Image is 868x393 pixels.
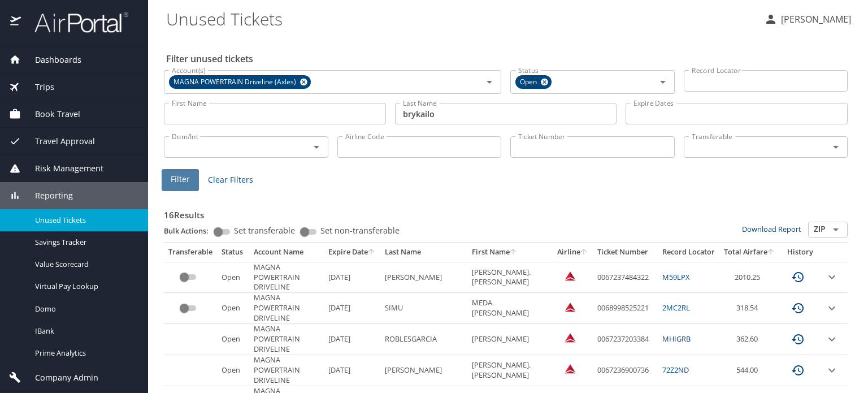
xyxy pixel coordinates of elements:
[515,75,552,89] div: Open
[467,355,553,386] td: [PERSON_NAME].[PERSON_NAME]
[759,9,856,29] button: [PERSON_NAME]
[324,355,380,386] td: [DATE]
[825,301,839,315] button: expand row
[324,324,380,355] td: [DATE]
[655,74,671,90] button: Open
[593,324,658,355] td: 0067237203384
[825,364,839,377] button: expand row
[324,262,380,293] td: [DATE]
[35,259,134,270] span: Value Scorecard
[580,249,588,256] button: sort
[565,363,576,374] img: Delta Airlines
[217,262,249,293] td: Open
[467,324,553,355] td: [PERSON_NAME]
[662,334,691,344] a: MHIGRB
[171,172,190,187] span: Filter
[593,293,658,323] td: 0068998525221
[467,243,553,262] th: First Name
[164,226,218,236] p: Bulk Actions:
[249,355,324,386] td: MAGNA POWERTRAIN DRIVELINE
[217,324,249,355] td: Open
[825,270,839,284] button: expand row
[249,243,324,262] th: Account Name
[164,202,848,222] h3: 16 Results
[515,76,544,88] span: Open
[510,249,518,256] button: sort
[249,293,324,323] td: MAGNA POWERTRAIN DRIVELINE
[565,332,576,343] img: Delta Airlines
[21,372,98,384] span: Company Admin
[825,332,839,346] button: expand row
[481,74,497,90] button: Open
[208,173,253,187] span: Clear Filters
[35,281,134,292] span: Virtual Pay Lookup
[234,227,295,235] span: Set transferable
[828,222,844,237] button: Open
[168,247,212,257] div: Transferable
[169,76,303,88] span: MAGNA POWERTRAIN Driveline (Axles)
[593,243,658,262] th: Ticket Number
[380,243,467,262] th: Last Name
[324,243,380,262] th: Expire Date
[662,365,689,375] a: 72Z2ND
[249,324,324,355] td: MAGNA POWERTRAIN DRIVELINE
[35,237,134,248] span: Savings Tracker
[658,243,719,262] th: Record Locator
[166,50,850,68] h2: Filter unused tickets
[380,355,467,386] td: [PERSON_NAME]
[780,243,821,262] th: History
[22,11,128,33] img: airportal-logo.png
[467,293,553,323] td: MEDA.[PERSON_NAME]
[719,293,780,323] td: 318.54
[719,262,780,293] td: 2010.25
[368,249,376,256] button: sort
[35,304,134,314] span: Domo
[553,243,593,262] th: Airline
[324,293,380,323] td: [DATE]
[21,162,103,175] span: Risk Management
[719,243,780,262] th: Total Airfare
[380,262,467,293] td: [PERSON_NAME]
[166,1,755,36] h1: Unused Tickets
[380,293,467,323] td: SIMU
[778,12,851,26] p: [PERSON_NAME]
[35,348,134,359] span: Prime Analytics
[380,324,467,355] td: ROBLESGARCIA
[203,170,258,191] button: Clear Filters
[565,301,576,313] img: Delta Airlines
[35,215,134,226] span: Unused Tickets
[169,75,311,89] div: MAGNA POWERTRAIN Driveline (Axles)
[593,262,658,293] td: 0067237484322
[10,11,22,33] img: icon-airportal.png
[21,135,95,148] span: Travel Approval
[21,108,80,120] span: Book Travel
[662,272,689,282] a: M59LPX
[309,139,324,155] button: Open
[217,355,249,386] td: Open
[593,355,658,386] td: 0067236900736
[719,324,780,355] td: 362.60
[467,262,553,293] td: [PERSON_NAME].[PERSON_NAME]
[249,262,324,293] td: MAGNA POWERTRAIN DRIVELINE
[828,139,844,155] button: Open
[21,189,73,202] span: Reporting
[35,326,134,336] span: IBank
[162,169,199,191] button: Filter
[565,270,576,282] img: Delta Airlines
[320,227,400,235] span: Set non-transferable
[21,81,54,93] span: Trips
[21,54,81,66] span: Dashboards
[742,224,801,234] a: Download Report
[217,293,249,323] td: Open
[217,243,249,262] th: Status
[767,249,775,256] button: sort
[719,355,780,386] td: 544.00
[662,303,690,313] a: 2MC2RL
